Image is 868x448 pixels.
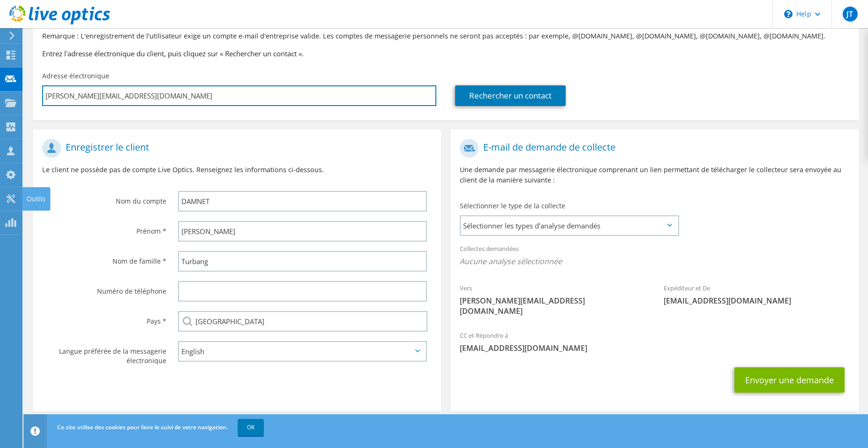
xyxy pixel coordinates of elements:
[450,278,654,321] div: Vers
[42,341,166,365] label: Langue préférée de la messagerie électronique
[843,7,858,22] span: JT
[450,326,859,358] div: CC et Répondre à
[664,296,849,306] span: [EMAIL_ADDRESS][DOMAIN_NAME]
[42,311,166,326] label: Pays *
[42,191,166,206] label: Nom du compte
[42,281,166,296] label: Numéro de téléphone
[42,139,427,158] h1: Enregistrer le client
[460,201,565,211] label: Sélectionner le type de la collecte
[450,239,859,273] div: Collectes demandées
[42,31,849,41] p: Remarque : L'enregistrement de l'utilisateur exige un compte e-mail d'entreprise valide. Les comp...
[42,221,166,236] label: Prénom *
[42,251,166,266] label: Nom de famille *
[461,216,678,235] span: Sélectionner les types d'analyse demandés
[460,296,645,316] span: [PERSON_NAME][EMAIL_ADDRESS][DOMAIN_NAME]
[784,10,793,18] svg: \n
[460,165,849,185] p: Une demande par messagerie électronique comprenant un lien permettant de télécharger le collecteu...
[455,85,566,106] a: Rechercher un contact
[460,256,849,266] span: Aucune analyse sélectionnée
[57,423,228,431] span: Ce site utilise des cookies pour faire le suivi de votre navigation.
[734,367,845,393] button: Envoyer une demande
[238,419,264,436] a: OK
[42,71,109,81] label: Adresse électronique
[42,48,849,59] h3: Entrez l'adresse électronique du client, puis cliquez sur « Rechercher un contact ».
[460,343,849,353] span: [EMAIL_ADDRESS][DOMAIN_NAME]
[460,139,845,158] h1: E-mail de demande de collecte
[654,278,858,311] div: Expéditeur et De
[42,165,432,175] p: Le client ne possède pas de compte Live Optics. Renseignez les informations ci-dessous.
[22,187,50,211] div: Outils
